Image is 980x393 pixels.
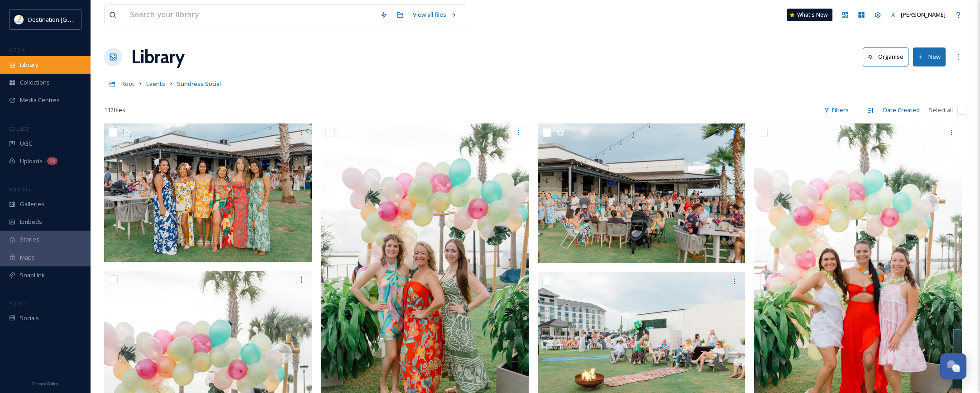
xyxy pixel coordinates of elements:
img: download.png [14,15,24,24]
input: Search your library [125,5,376,25]
a: What's New [787,9,832,21]
span: WIDGETS [9,186,30,193]
a: Privacy Policy [32,378,58,388]
div: Date Created [879,101,924,119]
span: UGC [20,139,32,148]
span: Uploads [20,157,43,166]
span: Stories [20,235,39,244]
div: 1k [47,157,57,165]
a: Events [146,78,165,89]
span: Socials [20,314,39,322]
span: Library [20,61,38,69]
span: Privacy Policy [32,381,58,387]
span: Sundress Social [177,80,221,88]
a: Sundress Social [177,78,221,89]
span: Maps [20,253,35,262]
span: Media Centres [20,96,60,104]
div: Filters [819,101,853,119]
span: Root [121,80,134,88]
span: SnapLink [20,271,45,279]
span: Select all [929,106,953,114]
a: View all files [408,6,461,24]
a: Root [121,78,134,89]
span: COLLECT [9,125,29,132]
a: Organise [863,47,913,66]
span: Events [146,80,165,88]
span: Collections [20,78,50,87]
img: Sundress Social Hula_Destination Panama City-4.jpg [104,123,312,262]
button: Open Chat [940,353,966,379]
span: SOCIALS [9,300,27,307]
button: New [913,47,946,66]
span: 112 file s [104,106,125,114]
span: MEDIA [9,47,25,53]
span: Galleries [20,200,44,208]
button: Organise [863,47,908,66]
span: Destination [GEOGRAPHIC_DATA] [28,15,118,24]
a: [PERSON_NAME] [886,6,950,24]
a: Library [131,43,185,71]
span: Embeds [20,218,42,226]
img: Sundress Social Hula_Destination Panama City-1.jpg [538,123,747,263]
span: [PERSON_NAME] [901,10,946,19]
